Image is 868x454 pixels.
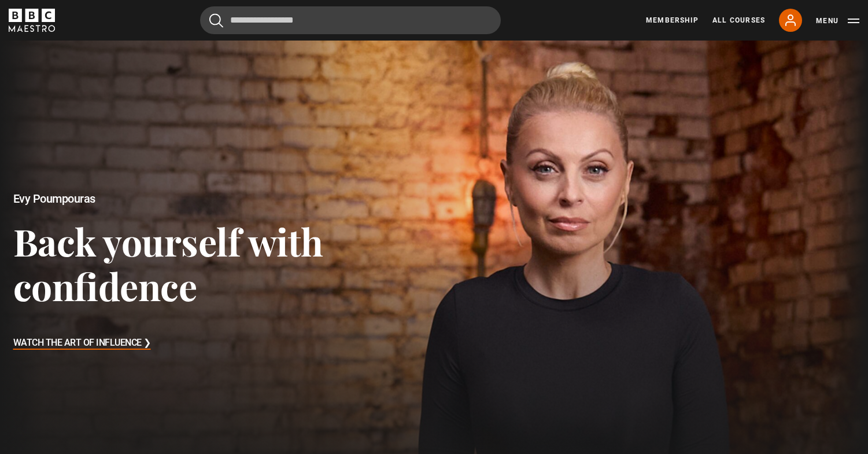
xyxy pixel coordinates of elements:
a: Membership [646,15,699,25]
svg: BBC Maestro [9,9,55,32]
h2: Evy Poumpouras [13,192,348,206]
h3: Watch The Art of Influence ❯ [13,335,151,352]
button: Toggle navigation [816,15,859,27]
h3: Back yourself with confidence [13,219,348,309]
input: Search [200,6,501,34]
button: Submit the search query [209,13,223,28]
a: All Courses [712,15,765,25]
